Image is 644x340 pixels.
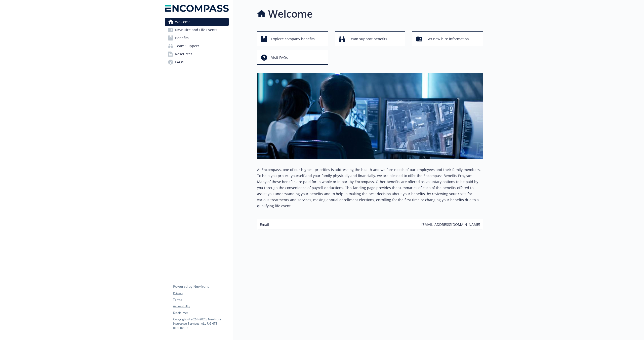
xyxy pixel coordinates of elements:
span: Resources [175,50,192,58]
button: Explore company benefits [257,31,328,46]
span: Team support benefits [349,34,387,44]
span: Get new hire information [426,34,469,44]
span: Email [260,222,269,227]
span: Welcome [175,18,190,26]
p: Copyright © 2024 - 2025 , Newfront Insurance Services, ALL RIGHTS RESERVED [173,317,228,330]
span: New Hire and Life Events [175,26,217,34]
p: At Encompass, one of our highest priorities is addressing the health and welfare needs of our emp... [257,167,483,209]
a: Welcome [165,18,229,26]
span: [EMAIL_ADDRESS][DOMAIN_NAME] [421,222,480,227]
span: Benefits [175,34,189,42]
button: Team support benefits [335,31,406,46]
a: FAQs [165,58,229,66]
h1: Welcome [268,6,313,21]
button: Visit FAQs [257,50,328,65]
img: overview page banner [257,73,483,159]
a: New Hire and Life Events [165,26,229,34]
a: Disclaimer [173,311,228,315]
a: Resources [165,50,229,58]
a: Privacy [173,291,228,295]
span: Visit FAQs [271,53,288,62]
span: Team Support [175,42,199,50]
button: Get new hire information [412,31,483,46]
span: Explore company benefits [271,34,315,44]
span: FAQs [175,58,184,66]
a: Benefits [165,34,229,42]
a: Team Support [165,42,229,50]
a: Accessibility [173,304,228,309]
a: Terms [173,297,228,302]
